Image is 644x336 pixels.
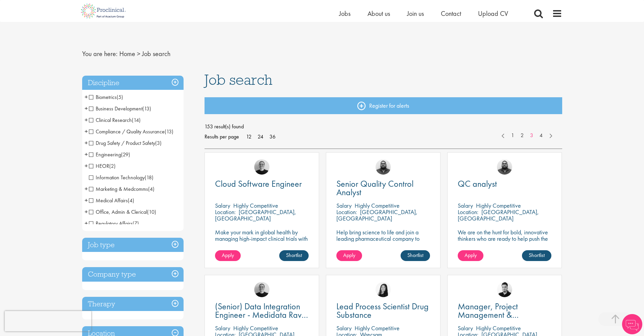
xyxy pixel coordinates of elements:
[89,162,116,170] span: HEOR
[89,139,155,147] span: Drug Safety / Product Safety
[137,49,140,58] span: >
[517,132,527,139] a: 2
[89,208,156,215] span: Office, Admin & Clerical
[458,208,539,222] p: [GEOGRAPHIC_DATA], [GEOGRAPHIC_DATA]
[476,202,521,209] p: Highly Competitive
[89,94,117,101] span: Biometrics
[336,178,413,198] span: Senior Quality Control Analyst
[215,324,230,332] span: Salary
[205,132,239,142] span: Results per page
[89,197,134,204] span: Medical Affairs
[458,178,497,189] span: QC analyst
[85,126,88,136] span: +
[89,151,130,158] span: Engineering
[82,49,118,58] span: You are here:
[458,324,473,332] span: Salary
[254,159,269,175] img: Emma Pretorious
[367,9,390,18] a: About us
[117,94,123,101] span: (5)
[89,105,151,112] span: Business Development
[85,149,88,159] span: +
[458,180,551,188] a: QC analyst
[121,151,130,158] span: (29)
[205,97,562,114] a: Register for alerts
[89,220,139,227] span: Regulatory Affairs
[267,133,278,140] a: 36
[458,202,473,209] span: Salary
[85,207,88,217] span: +
[89,105,142,112] span: Business Development
[89,128,165,135] span: Compliance / Quality Assurance
[355,202,400,209] p: Highly Competitive
[355,324,400,332] p: Highly Competitive
[458,302,551,319] a: Manager, Project Management & Operational Delivery
[85,115,88,125] span: +
[336,250,362,261] a: Apply
[497,282,512,297] img: Anderson Maldonado
[336,208,357,216] span: Location:
[336,229,430,261] p: Help bring science to life and join a leading pharmaceutical company to play a key role in delive...
[458,229,551,255] p: We are on the hunt for bold, innovative thinkers who are ready to help push the boundaries of sci...
[336,324,352,332] span: Salary
[89,128,173,135] span: Compliance / Quality Assurance
[336,302,430,319] a: Lead Process Scientist Drug Substance
[85,218,88,228] span: +
[205,122,562,132] span: 153 result(s) found
[147,208,156,215] span: (10)
[82,267,184,282] h3: Company type
[336,301,429,320] span: Lead Process Scientist Drug Substance
[233,202,278,209] p: Highly Competitive
[148,185,154,192] span: (4)
[89,162,109,170] span: HEOR
[89,208,147,215] span: Office, Admin & Clerical
[5,311,91,331] iframe: reCAPTCHA
[215,208,296,222] p: [GEOGRAPHIC_DATA], [GEOGRAPHIC_DATA]
[85,195,88,205] span: +
[458,208,478,216] span: Location:
[89,185,154,192] span: Marketing & Medcomms
[89,197,128,204] span: Medical Affairs
[222,252,234,259] span: Apply
[119,49,135,58] a: breadcrumb link
[85,161,88,171] span: +
[215,250,241,261] a: Apply
[85,138,88,148] span: +
[85,184,88,194] span: +
[376,159,391,175] a: Ashley Bennett
[89,117,141,124] span: Clinical Research
[215,202,230,209] span: Salary
[215,178,302,189] span: Cloud Software Engineer
[109,162,116,170] span: (2)
[244,133,254,140] a: 12
[89,151,121,158] span: Engineering
[215,302,309,319] a: (Senior) Data Integration Engineer - Medidata Rave Specialized
[145,174,153,181] span: (18)
[82,297,184,311] h3: Therapy
[339,9,351,18] a: Jobs
[508,132,518,139] a: 1
[165,128,173,135] span: (13)
[89,185,148,192] span: Marketing & Medcomms
[132,117,141,124] span: (14)
[215,208,236,216] span: Location:
[478,9,508,18] a: Upload CV
[407,9,424,18] a: Join us
[536,132,546,139] a: 4
[497,159,512,175] a: Ashley Bennett
[476,324,521,332] p: Highly Competitive
[441,9,461,18] a: Contact
[155,139,162,147] span: (3)
[376,282,391,297] img: Numhom Sudsok
[89,174,153,181] span: Information Technology
[133,220,139,227] span: (7)
[254,282,269,297] a: Emma Pretorious
[89,139,162,147] span: Drug Safety / Product Safety
[622,314,642,334] img: Chatbot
